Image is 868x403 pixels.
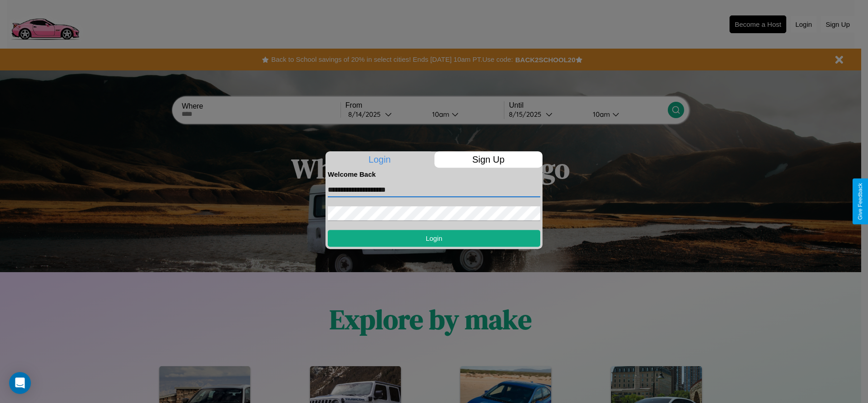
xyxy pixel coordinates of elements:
[328,170,540,178] h4: Welcome Back
[857,183,863,220] div: Give Feedback
[434,151,543,168] p: Sign Up
[328,230,540,247] button: Login
[325,151,434,168] p: Login
[9,372,31,394] div: Open Intercom Messenger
